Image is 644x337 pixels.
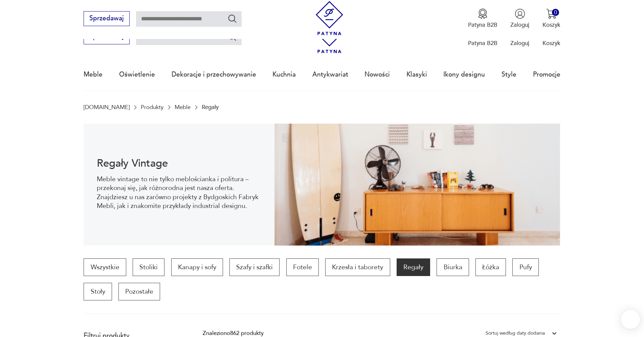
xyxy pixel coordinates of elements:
[84,258,126,276] a: Wszystkie
[119,59,155,90] a: Oświetlenie
[133,258,164,276] a: Stoliki
[364,59,390,90] a: Nowości
[172,59,256,90] a: Dekoracje i przechowywanie
[97,175,262,211] p: Meble vintage to nie tylko meblościanka i politura – przekonaj się, jak różnorodna jest nasza ofe...
[84,35,129,40] a: Sprzedawaj
[437,258,469,276] a: Biurka
[510,39,529,47] p: Zaloguj
[141,104,163,110] a: Produkty
[84,59,103,90] a: Meble
[512,258,538,276] a: Pufy
[84,16,129,22] a: Sprzedawaj
[84,283,112,300] a: Stoły
[171,258,223,276] a: Kanapy i sofy
[97,159,262,168] h1: Regały Vintage
[84,11,129,26] button: Sprzedawaj
[468,21,497,29] p: Patyna B2B
[227,32,237,42] button: Szukaj
[312,1,347,35] img: Patyna - sklep z meblami i dekoracjami vintage
[546,8,557,19] img: Ikona koszyka
[533,59,560,90] a: Promocje
[468,8,497,29] button: Patyna B2B
[475,258,506,276] a: Łóżka
[468,8,497,29] a: Ikona medaluPatyna B2B
[552,9,559,16] div: 0
[542,21,560,29] p: Koszyk
[502,59,516,90] a: Style
[406,59,427,90] a: Klasyki
[621,310,640,329] iframe: Smartsupp widget button
[515,8,525,19] img: Ikonka użytkownika
[443,59,485,90] a: Ikony designu
[272,59,296,90] a: Kuchnia
[542,39,560,47] p: Koszyk
[286,258,319,276] a: Fotele
[510,21,529,29] p: Zaloguj
[325,258,390,276] a: Krzesła i taborety
[478,8,488,19] img: Ikona medalu
[229,258,280,276] a: Szafy i szafki
[274,124,560,246] img: dff48e7735fce9207bfd6a1aaa639af4.png
[84,104,130,110] a: [DOMAIN_NAME]
[510,8,529,29] button: Zaloguj
[468,39,497,47] p: Patyna B2B
[312,59,348,90] a: Antykwariat
[202,104,219,110] p: Regały
[175,104,191,110] a: Meble
[542,8,560,29] button: 0Koszyk
[118,283,160,300] a: Pozostałe
[227,14,237,23] button: Szukaj
[397,258,430,276] a: Regały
